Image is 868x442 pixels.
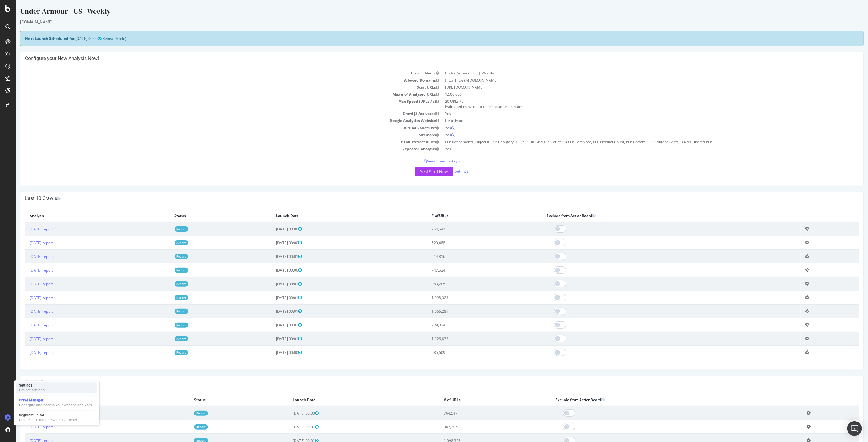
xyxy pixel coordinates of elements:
div: Project settings [19,388,45,393]
td: Sitemaps [9,131,426,138]
td: 747,524 [411,263,526,277]
a: Report [159,268,172,273]
div: Under Armour - US | Weekly [4,6,848,19]
span: [DATE] 00:01 [260,323,286,328]
td: Max # of Analysed URLs [9,91,426,98]
a: Report [159,323,172,328]
a: Report [159,226,172,232]
td: Yes [426,145,843,152]
button: Yes! Start Now [400,167,437,176]
th: Analysis [9,394,174,406]
a: Report [159,295,172,300]
a: Settings [439,169,453,174]
div: Crawl Manager [19,398,92,403]
th: Analysis [9,209,154,222]
h4: Configure your New Analysis Now! [9,55,843,62]
a: Report [159,309,172,314]
td: [URL][DOMAIN_NAME] [426,84,843,91]
p: View Crawl Settings [9,159,843,164]
th: # of URLs [423,394,535,406]
span: [DATE] 00:00 [260,350,286,355]
th: Exclude from ActionBoard [535,394,787,406]
td: Repeated Analysis [9,145,426,152]
a: [DATE] report [14,295,37,300]
a: [DATE] report [14,240,37,245]
span: [DATE] 00:00 [60,36,85,41]
td: 514,816 [411,250,526,263]
a: [DATE] report [14,336,37,341]
span: [DATE] 00:00 [260,226,286,232]
td: Crawl JS Activated [9,110,426,117]
th: Status [154,209,256,222]
span: [DATE] 00:01 [260,295,286,300]
a: Segment EditorCreate and manage your segments [16,412,97,423]
td: 1,066,281 [411,305,526,318]
th: Status [174,394,272,406]
td: Google Analytics Website [9,117,426,124]
td: 20 URLs / s Estimated crawl duration: [426,98,843,110]
a: Report [159,254,172,259]
td: 1,026,833 [411,332,526,346]
a: [DATE] report [14,424,37,430]
th: Launch Date [272,394,424,406]
a: [DATE] report [14,350,37,355]
td: Yes [426,131,843,138]
a: [DATE] report [14,411,37,416]
h4: Last 10 Crawls [9,195,843,201]
td: (http|https)://[DOMAIN_NAME] [426,77,843,84]
td: Virtual Robots.txt [9,124,426,131]
td: Under Armour - US | Weekly [426,70,843,77]
td: 764,547 [423,406,535,420]
td: Max Speed (URLs / s) [9,98,426,110]
td: HTML Extract Rules [9,138,426,145]
a: Report [178,424,192,430]
span: [DATE] 00:00 [260,268,286,273]
div: (Repeat Mode) [4,31,848,46]
a: Report [159,336,172,341]
a: Crawl ManagerConfigure and access your website analyses [16,397,97,408]
th: # of URLs [411,209,526,222]
td: Yes [426,110,843,117]
div: [DOMAIN_NAME] [4,19,848,25]
a: [DATE] report [14,226,37,232]
td: Deactivated [426,117,843,124]
span: [DATE] 00:01 [260,254,286,259]
td: 963,205 [411,277,526,291]
span: 20 hours 50 minutes [472,104,507,109]
span: [DATE] 00:01 [260,281,286,287]
a: [DATE] report [14,281,37,287]
td: Project Name [9,70,426,77]
td: Yes [426,124,843,131]
td: Allowed Domains [9,77,426,84]
td: 1,098,323 [411,291,526,305]
td: PLP Refinements, Object ID, SB Category URL, SEO In-Grid Tile Count, SB PLP Template, PLP Product... [426,138,843,145]
span: [DATE] 00:00 [260,240,286,245]
div: Segment Editor [19,413,77,418]
span: [DATE] 00:01 [260,336,286,341]
a: Report [178,411,192,416]
div: Configure and access your website analyses [19,403,92,408]
a: SettingsProject settings [16,382,97,393]
strong: Next Launch Scheduled for: [9,36,60,41]
td: 929,024 [411,318,526,332]
a: [DATE] report [14,254,37,259]
div: Open Intercom Messenger [847,421,862,436]
td: 764,547 [411,222,526,236]
a: Report [159,350,172,355]
a: [DATE] report [14,268,37,273]
td: 1,500,000 [426,91,843,98]
td: 520,488 [411,236,526,250]
a: Report [159,281,172,287]
th: Exclude from ActionBoard [526,209,785,222]
a: [DATE] report [14,323,37,328]
td: Start URLs [9,84,426,91]
th: Launch Date [255,209,411,222]
span: [DATE] 00:01 [260,309,286,314]
td: 985,609 [411,346,526,359]
a: Report [159,240,172,245]
a: [DATE] report [14,309,37,314]
span: [DATE] 00:00 [277,411,303,416]
td: 963,205 [423,420,535,434]
div: Create and manage your segments [19,418,77,422]
div: Settings [19,383,45,388]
